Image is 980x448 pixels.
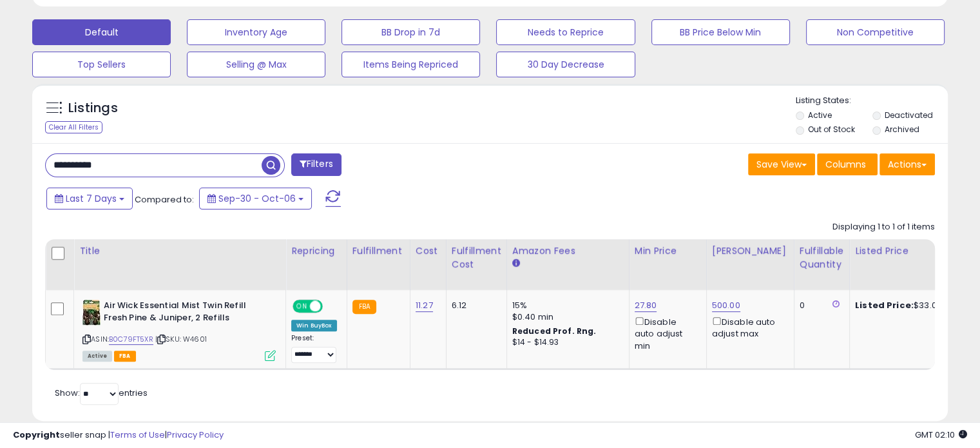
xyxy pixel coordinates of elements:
[496,19,635,45] button: Needs to Reprice
[512,311,619,323] div: $0.40 min
[879,153,935,175] button: Actions
[55,387,148,399] span: Show: entries
[46,188,133,209] button: Last 7 Days
[66,192,117,205] span: Last 7 Days
[651,19,790,45] button: BB Price Below Min
[155,334,207,344] span: | SKU: W4601
[341,19,480,45] button: BB Drop in 7d
[452,244,501,271] div: Fulfillment Cost
[167,429,224,441] a: Privacy Policy
[635,299,657,312] a: 27.80
[109,334,153,345] a: B0C79FT5XR
[855,299,914,311] b: Listed Price:
[712,244,789,258] div: [PERSON_NAME]
[32,52,171,77] button: Top Sellers
[808,124,855,135] label: Out of Stock
[114,351,136,362] span: FBA
[817,153,878,175] button: Columns
[512,258,520,269] small: Amazon Fees.
[135,193,194,206] span: Compared to:
[68,99,118,117] h5: Listings
[884,110,932,121] label: Deactivated
[291,320,337,331] div: Win BuyBox
[82,300,276,360] div: ASIN:
[452,300,497,311] div: 6.12
[82,300,101,326] img: 41APX29cdIL._SL40_.jpg
[915,429,967,441] span: 2025-10-14 02:10 GMT
[635,244,701,258] div: Min Price
[352,244,405,258] div: Fulfillment
[512,244,624,258] div: Amazon Fees
[496,52,635,77] button: 30 Day Decrease
[712,315,784,340] div: Disable auto adjust max
[884,124,919,135] label: Archived
[352,300,376,314] small: FBA
[832,221,935,233] div: Displaying 1 to 1 of 1 items
[32,19,171,45] button: Default
[796,95,948,107] p: Listing States:
[291,244,341,258] div: Repricing
[512,326,597,336] b: Reduced Prof. Rng.
[110,429,165,441] a: Terms of Use
[512,300,619,311] div: 15%
[187,19,325,45] button: Inventory Age
[82,351,112,362] span: All listings currently available for purchase on Amazon
[13,429,224,442] div: seller snap | |
[748,153,815,175] button: Save View
[635,315,697,352] div: Disable auto adjust min
[341,52,480,77] button: Items Being Repriced
[13,429,60,441] strong: Copyright
[808,110,832,121] label: Active
[416,244,441,258] div: Cost
[855,300,962,311] div: $33.00
[800,244,844,271] div: Fulfillable Quantity
[512,337,619,348] div: $14 - $14.93
[104,300,260,327] b: Air Wick Essential Mist Twin Refill Fresh Pine & Juniper, 2 Refills
[218,192,296,205] span: Sep-30 - Oct-06
[321,301,341,312] span: OFF
[294,301,310,312] span: ON
[45,121,102,133] div: Clear All Filters
[79,244,280,258] div: Title
[800,300,840,311] div: 0
[806,19,945,45] button: Non Competitive
[825,158,866,171] span: Columns
[712,299,740,312] a: 500.00
[416,299,433,312] a: 11.27
[291,334,337,363] div: Preset:
[855,244,966,258] div: Listed Price
[199,188,312,209] button: Sep-30 - Oct-06
[187,52,325,77] button: Selling @ Max
[291,153,341,176] button: Filters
